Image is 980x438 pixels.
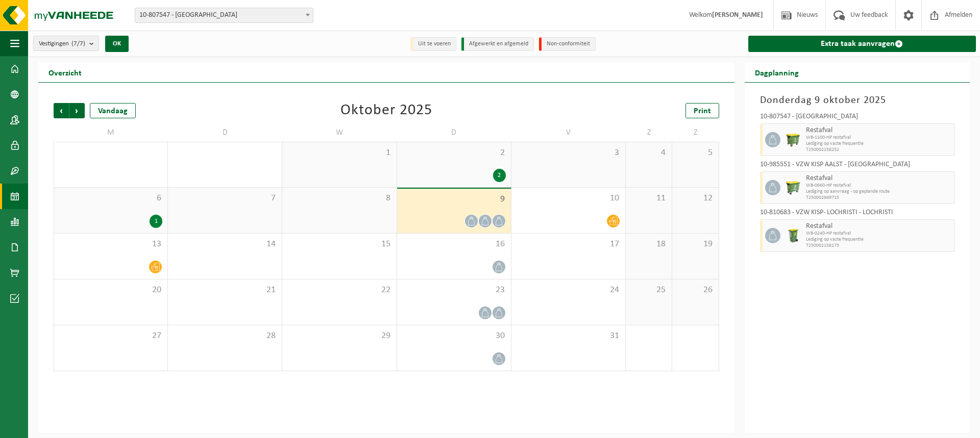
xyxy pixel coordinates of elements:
span: Vestigingen [39,36,85,51]
count: (7/7) [71,40,85,47]
div: Oktober 2025 [340,103,432,118]
span: 18 [631,239,667,250]
span: WB-0660-HP restafval [806,183,951,189]
li: Afgewerkt en afgemeld [461,37,534,51]
span: 2 [402,147,506,159]
span: 10-807547 - VZW KISP - MARIAKERKE [135,8,313,23]
span: Lediging op vaste frequentie [806,237,951,243]
td: Z [626,123,672,142]
span: 3 [517,147,620,159]
span: Lediging op vaste frequentie [806,141,951,147]
span: 30 [402,330,506,342]
span: 29 [287,330,391,342]
a: Print [685,103,719,118]
span: 25 [631,285,667,296]
span: 31 [517,330,620,342]
span: 22 [287,285,391,296]
span: 6 [59,193,162,204]
a: Extra taak aanvragen [748,36,976,52]
h2: Dagplanning [745,62,809,82]
span: 11 [631,193,667,204]
h3: Donderdag 9 oktober 2025 [760,93,954,108]
li: Non-conformiteit [539,37,596,51]
button: OK [105,36,129,52]
td: V [511,123,626,142]
span: 17 [517,239,620,250]
span: Volgende [69,103,85,118]
span: Restafval [806,222,951,230]
div: 10-807547 - [GEOGRAPHIC_DATA] [760,113,954,123]
span: Lediging op aanvraag - op geplande route [806,189,951,195]
div: 1 [150,215,162,228]
img: WB-0660-HPE-GN-50 [786,180,801,195]
div: 2 [493,169,506,182]
button: Vestigingen(7/7) [33,36,99,51]
td: W [282,123,397,142]
span: 21 [173,285,277,296]
span: 23 [402,285,506,296]
li: Uit te voeren [410,37,456,51]
span: T250002158252 [806,147,951,153]
span: 27 [59,330,162,342]
iframe: chat widget [5,416,170,438]
span: T250002158173 [806,243,951,249]
span: 10-807547 - VZW KISP - MARIAKERKE [135,8,313,22]
span: 9 [402,194,506,205]
span: 5 [677,147,713,159]
div: Vandaag [90,103,136,118]
span: Vorige [54,103,69,118]
span: 16 [402,239,506,250]
span: 10 [517,193,620,204]
h2: Overzicht [38,62,92,82]
span: WB-1100-HP restafval [806,135,951,141]
span: 28 [173,330,277,342]
span: T250002949715 [806,195,951,201]
span: 8 [287,193,391,204]
span: 19 [677,239,713,250]
td: D [397,123,511,142]
img: WB-0240-HPE-GN-50 [786,228,801,243]
span: 24 [517,285,620,296]
strong: [PERSON_NAME] [712,11,763,19]
span: 15 [287,239,391,250]
span: 4 [631,147,667,159]
span: 20 [59,285,162,296]
span: 7 [173,193,277,204]
img: WB-1100-HPE-GN-50 [786,132,801,147]
span: 1 [287,147,391,159]
span: 14 [173,239,277,250]
span: 13 [59,239,162,250]
span: Restafval [806,126,951,135]
td: M [54,123,168,142]
span: Restafval [806,174,951,183]
div: 10-985551 - VZW KISP AALST - [GEOGRAPHIC_DATA] [760,161,954,171]
td: D [168,123,282,142]
span: Print [694,107,711,115]
span: WB-0240-HP restafval [806,230,951,237]
span: 12 [677,193,713,204]
td: Z [672,123,719,142]
div: 10-810683 - VZW KISP- LOCHRISTI - LOCHRISTI [760,209,954,219]
span: 26 [677,285,713,296]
